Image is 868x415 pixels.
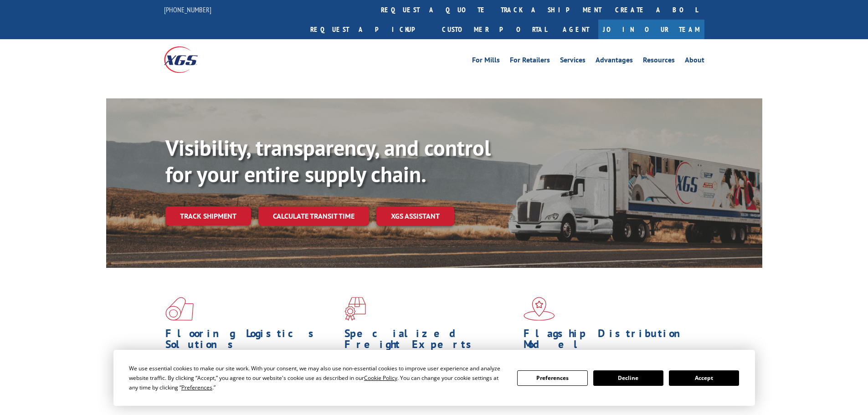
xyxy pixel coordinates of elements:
[596,56,633,67] a: Advantages
[113,350,755,406] div: Cookie Consent Prompt
[472,56,500,67] a: For Mills
[524,328,696,354] h1: Flagship Distribution Model
[560,56,586,67] a: Services
[165,133,491,188] b: Visibility, transparency, and control for your entire supply chain.
[344,328,517,354] h1: Specialized Freight Experts
[554,20,598,39] a: Agent
[510,56,550,67] a: For Retailers
[524,297,555,321] img: xgs-icon-flagship-distribution-model-red
[435,20,554,39] a: Customer Portal
[364,374,397,382] span: Cookie Policy
[344,297,366,321] img: xgs-icon-focused-on-flooring-red
[165,297,194,321] img: xgs-icon-total-supply-chain-intelligence-red
[669,370,739,386] button: Accept
[303,20,435,39] a: Request a pickup
[165,328,338,354] h1: Flooring Logistics Solutions
[376,206,454,226] a: XGS ASSISTANT
[164,5,211,14] a: [PHONE_NUMBER]
[181,384,212,391] span: Preferences
[165,206,251,225] a: Track shipment
[643,56,675,67] a: Resources
[258,206,369,226] a: Calculate transit time
[517,370,587,386] button: Preferences
[598,20,704,39] a: Join Our Team
[685,56,704,67] a: About
[593,370,663,386] button: Decline
[129,364,506,392] div: We use essential cookies to make our site work. With your consent, we may also use non-essential ...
